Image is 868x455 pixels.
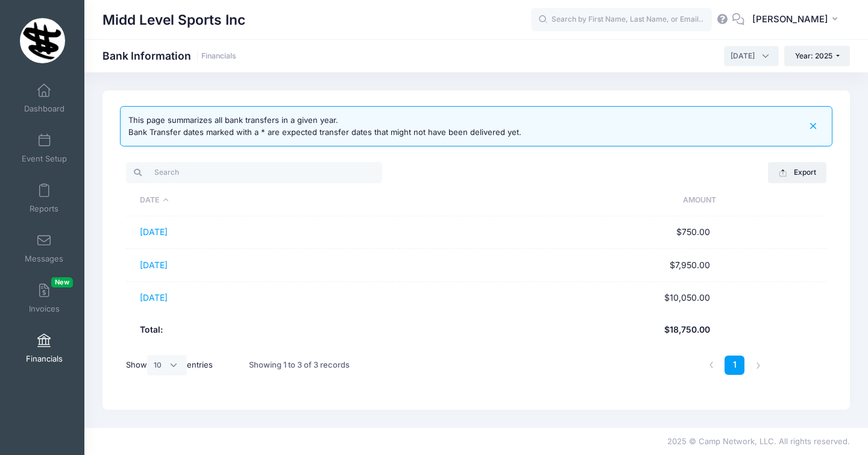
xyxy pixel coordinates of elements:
[392,216,716,249] td: $750.00
[102,6,245,34] h1: Midd Level Sports Inc
[795,51,832,60] span: Year: 2025
[24,104,64,114] span: Dashboard
[667,436,850,446] span: 2025 © Camp Network, LLC. All rights reserved.
[16,77,73,119] a: Dashboard
[22,154,67,164] span: Event Setup
[30,204,58,214] span: Reports
[725,356,744,375] a: 1
[201,52,236,61] a: Financials
[249,351,350,379] div: Showing 1 to 3 of 3 records
[392,249,716,281] td: $7,950.00
[20,18,65,63] img: Midd Level Sports Inc
[140,227,168,237] a: [DATE]
[126,355,213,375] label: Show entries
[126,162,382,183] input: Search
[140,260,168,270] a: [DATE]
[768,162,826,183] button: Export
[126,185,392,216] th: Date: activate to sort column descending
[126,314,392,346] th: Total:
[724,46,779,66] span: June 2025
[531,8,712,32] input: Search by First Name, Last Name, or Email...
[147,355,187,375] select: Showentries
[51,277,73,287] span: New
[26,354,63,364] span: Financials
[392,314,716,346] th: $18,750.00
[16,277,73,319] a: InvoicesNew
[744,6,850,34] button: [PERSON_NAME]
[102,49,236,62] h1: Bank Information
[16,127,73,169] a: Event Setup
[140,292,168,303] a: [DATE]
[25,254,63,264] span: Messages
[752,13,828,26] span: [PERSON_NAME]
[392,282,716,314] td: $10,050.00
[392,185,716,216] th: Amount: activate to sort column ascending
[128,115,521,138] div: This page summarizes all bank transfers in a given year. Bank Transfer dates marked with a * are ...
[29,304,60,314] span: Invoices
[731,51,755,61] span: June 2025
[784,46,850,66] button: Year: 2025
[16,327,73,369] a: Financials
[16,227,73,269] a: Messages
[16,177,73,219] a: Reports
